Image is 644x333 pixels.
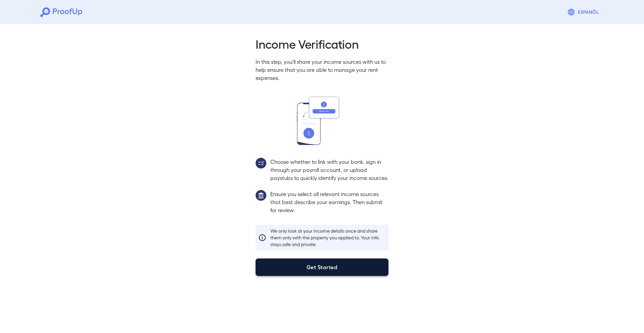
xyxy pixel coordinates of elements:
[270,190,388,214] p: Ensure you select all relevant income sources that best describe your earnings. Then submit for r...
[270,158,388,182] p: Choose whether to link with your bank, sign in through your payroll account, or upload paystubs t...
[297,97,347,145] img: transfer_money.svg
[565,5,604,19] button: Espanõl
[256,36,388,51] h2: Income Verification
[256,190,266,201] img: group1.svg
[256,158,266,169] img: group2.svg
[256,58,388,82] p: In this step, you'll share your income sources with us to help ensure that you are able to manage...
[270,228,386,248] p: We only look at your income details once and share them only with the property you applied to. Yo...
[256,258,388,276] button: Get Started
